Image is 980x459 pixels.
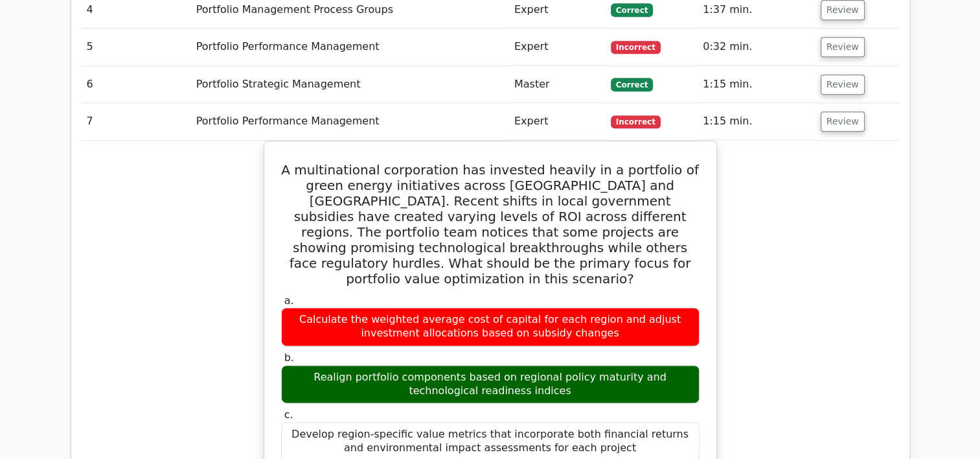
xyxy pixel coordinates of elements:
span: b. [284,351,294,364]
span: Incorrect [611,41,661,54]
td: 5 [82,29,191,65]
span: a. [284,294,294,307]
button: Review [821,112,865,132]
div: Realign portfolio components based on regional policy maturity and technological readiness indices [281,365,700,404]
td: Portfolio Performance Management [191,103,509,140]
td: 1:15 min. [698,103,815,140]
h5: A multinational corporation has invested heavily in a portfolio of green energy initiatives acros... [280,162,701,287]
td: 7 [82,103,191,140]
td: Portfolio Strategic Management [191,66,509,103]
span: Correct [611,3,653,16]
td: Portfolio Performance Management [191,29,509,65]
td: Expert [509,103,606,140]
td: 1:15 min. [698,66,815,103]
span: Incorrect [611,115,661,128]
button: Review [821,75,865,95]
span: Correct [611,78,653,91]
span: c. [284,408,293,421]
td: 6 [82,66,191,103]
td: Expert [509,29,606,65]
button: Review [821,37,865,57]
div: Calculate the weighted average cost of capital for each region and adjust investment allocations ... [281,307,700,346]
td: Master [509,66,606,103]
td: 0:32 min. [698,29,815,65]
